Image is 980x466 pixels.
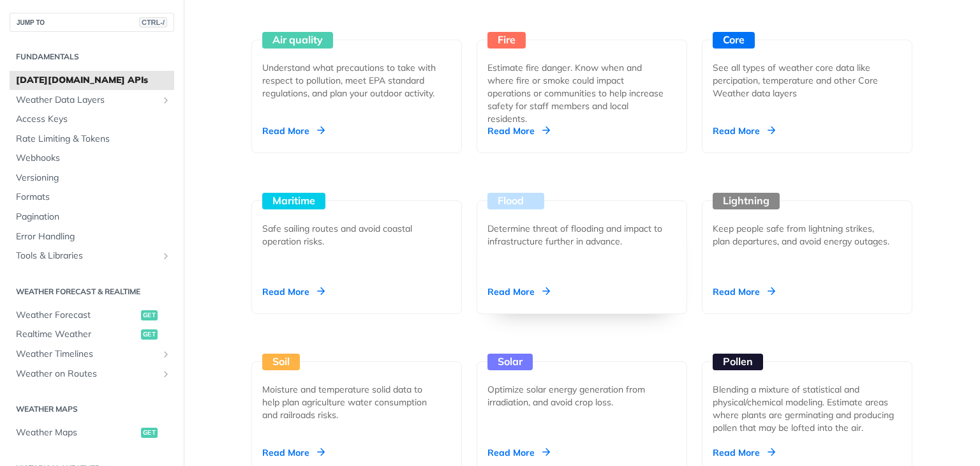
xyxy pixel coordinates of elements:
div: Pollen [713,354,763,370]
div: Blending a mixture of statistical and physical/chemical modeling. Estimate areas where plants are... [713,383,902,434]
button: Show subpages for Tools & Libraries [161,251,171,261]
div: Maritime [262,193,325,209]
span: Access Keys [16,113,171,126]
h2: Weather Maps [10,403,174,415]
div: Read More [487,124,550,137]
button: Show subpages for Weather on Routes [161,369,171,379]
span: get [141,329,158,340]
a: Weather Forecastget [10,306,174,325]
span: Weather Data Layers [16,94,158,107]
div: Read More [713,285,775,298]
span: Weather Maps [16,426,138,439]
a: Weather on RoutesShow subpages for Weather on Routes [10,365,174,384]
a: Weather Mapsget [10,423,174,442]
span: Pagination [16,211,171,223]
span: Weather on Routes [16,368,158,380]
div: See all types of weather core data like percipation, temperature and other Core Weather data layers [713,61,891,100]
div: Keep people safe from lightning strikes, plan departures, and avoid energy outages. [713,222,891,248]
span: Tools & Libraries [16,250,158,262]
a: Maritime Safe sailing routes and avoid coastal operation risks. Read More [246,153,467,314]
h2: Fundamentals [10,51,174,63]
a: Formats [10,188,174,207]
span: Rate Limiting & Tokens [16,133,171,146]
a: Rate Limiting & Tokens [10,130,174,149]
a: Error Handling [10,227,174,246]
a: Versioning [10,169,174,188]
div: Read More [487,446,550,459]
a: Realtime Weatherget [10,325,174,344]
div: Core [713,32,755,49]
div: Solar [487,354,533,370]
a: Flood Determine threat of flooding and impact to infrastructure further in advance. Read More [471,153,692,314]
div: Flood [487,193,544,209]
div: Read More [713,124,775,137]
span: Weather Forecast [16,309,138,322]
span: Versioning [16,172,171,184]
a: Lightning Keep people safe from lightning strikes, plan departures, and avoid energy outages. Rea... [697,153,917,314]
button: Show subpages for Weather Timelines [161,349,171,359]
span: CTRL-/ [139,17,167,27]
span: [DATE][DOMAIN_NAME] APIs [16,74,171,87]
button: Show subpages for Weather Data Layers [161,95,171,105]
a: Weather TimelinesShow subpages for Weather Timelines [10,345,174,364]
div: Air quality [262,32,333,49]
a: Weather Data LayersShow subpages for Weather Data Layers [10,91,174,110]
div: Read More [262,285,325,298]
a: Webhooks [10,149,174,168]
div: Fire [487,32,526,49]
div: Read More [262,446,325,459]
div: Read More [487,285,550,298]
div: Optimize solar energy generation from irradiation, and avoid crop loss. [487,383,666,409]
a: Tools & LibrariesShow subpages for Tools & Libraries [10,246,174,266]
span: Formats [16,191,171,204]
div: Read More [262,124,325,137]
span: Error Handling [16,230,171,243]
span: get [141,428,158,438]
a: Pagination [10,207,174,227]
a: [DATE][DOMAIN_NAME] APIs [10,71,174,90]
h2: Weather Forecast & realtime [10,286,174,297]
span: Weather Timelines [16,348,158,361]
span: get [141,310,158,320]
div: Read More [713,446,775,459]
button: JUMP TOCTRL-/ [10,13,174,32]
div: Estimate fire danger. Know when and where fire or smoke could impact operations or communities to... [487,61,666,125]
a: Access Keys [10,110,174,129]
div: Soil [262,354,300,370]
div: Lightning [713,193,780,209]
span: Realtime Weather [16,328,138,341]
div: Understand what precautions to take with respect to pollution, meet EPA standard regulations, and... [262,61,441,100]
div: Determine threat of flooding and impact to infrastructure further in advance. [487,222,666,248]
div: Moisture and temperature solid data to help plan agriculture water consumption and railroads risks. [262,383,441,421]
span: Webhooks [16,152,171,165]
div: Safe sailing routes and avoid coastal operation risks. [262,222,441,248]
